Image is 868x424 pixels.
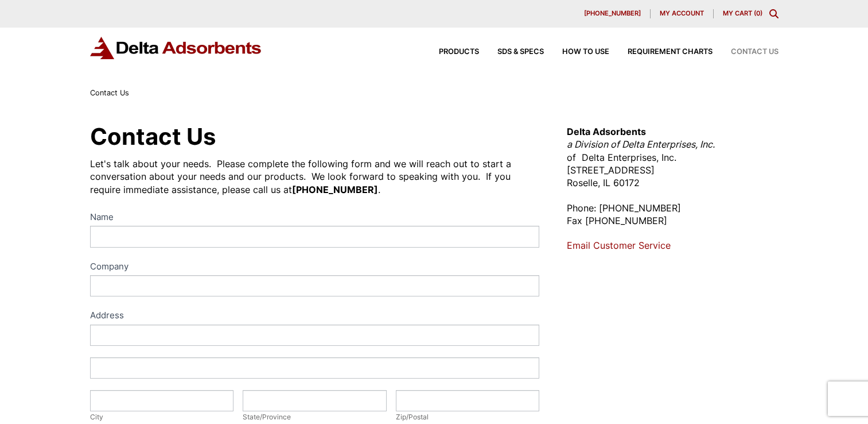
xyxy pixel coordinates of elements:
[713,48,779,56] a: Contact Us
[90,157,540,196] div: Let's talk about your needs. Please complete the following form and we will reach out to start a ...
[660,10,704,17] span: My account
[567,125,778,190] p: of Delta Enterprises, Inc. [STREET_ADDRESS] Roselle, IL 60172
[628,48,713,56] span: Requirement Charts
[421,48,479,56] a: Products
[651,9,714,18] a: My account
[562,48,609,56] span: How to Use
[575,9,651,18] a: [PHONE_NUMBER]
[609,48,713,56] a: Requirement Charts
[90,37,262,59] img: Delta Adsorbents
[723,9,762,17] a: My Cart (0)
[756,9,760,17] span: 0
[439,48,479,56] span: Products
[769,9,779,18] div: Toggle Modal Content
[544,48,609,56] a: How to Use
[479,48,544,56] a: SDS & SPECS
[731,48,779,56] span: Contact Us
[90,411,234,423] div: City
[497,48,544,56] span: SDS & SPECS
[567,202,778,228] p: Phone: [PHONE_NUMBER] Fax [PHONE_NUMBER]
[90,210,540,226] label: Name
[396,411,540,423] div: Zip/Postal
[90,308,540,325] div: Address
[90,259,540,276] label: Company
[292,184,378,195] strong: [PHONE_NUMBER]
[584,10,641,17] span: [PHONE_NUMBER]
[567,126,646,137] strong: Delta Adsorbents
[90,125,540,148] h1: Contact Us
[90,88,129,97] span: Contact Us
[567,138,715,150] em: a Division of Delta Enterprises, Inc.
[567,240,671,251] a: Email Customer Service
[243,411,387,423] div: State/Province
